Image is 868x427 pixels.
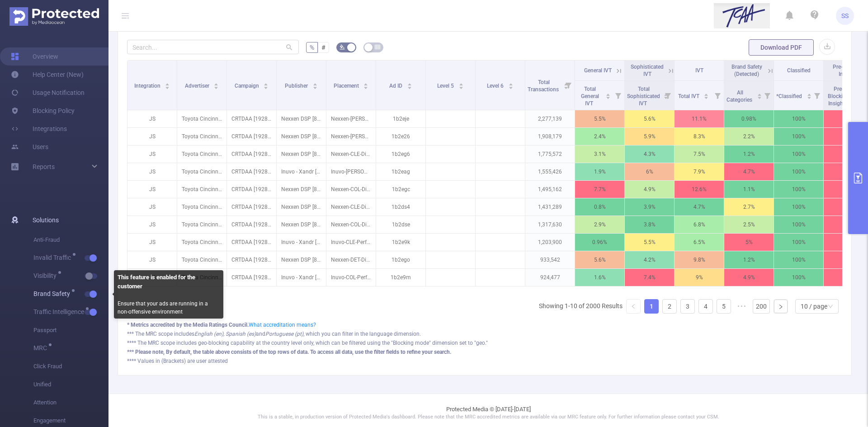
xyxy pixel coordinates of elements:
div: Sort [363,82,368,87]
p: JS [127,128,177,145]
a: 3 [681,300,694,313]
div: Sort [213,82,219,87]
p: 100% [774,110,823,127]
p: 100% [774,251,823,268]
i: English (en), Spanish (es) [194,331,256,337]
p: 2.7% [724,198,774,216]
p: 924,477 [525,269,575,286]
i: Filter menu [661,81,674,110]
i: icon: caret-up [363,82,368,84]
p: 1b2e26 [376,128,425,145]
div: *** Please note, By default, the table above consists of the top rows of data. To access all data... [127,348,842,356]
p: 2.4% [575,128,624,145]
li: Next Page [774,299,788,314]
p: 1b2eg6 [376,145,425,163]
p: 1b2egc [376,181,425,198]
p: JS [127,216,177,233]
p: 1b2eje [376,110,425,127]
p: Inuvo - Xandr [9069] [277,234,326,251]
p: 1.6% [575,269,624,286]
p: 4.7% [724,163,774,180]
p: 1b2ego [376,251,425,268]
p: JS [127,269,177,286]
p: 1,431,289 [525,198,575,216]
a: Reports [33,158,55,176]
div: Sort [757,92,762,98]
span: SS [841,7,849,25]
div: Ensure that your ads are running in a non-offensive environment [114,270,223,319]
i: Filter menu [761,81,774,110]
a: Blocking Policy [11,102,75,120]
p: Nexxen-DET-DisplayBundle-300x250-cross-device-market2203 [4901984] [326,251,376,268]
p: 9.8% [675,251,724,268]
li: 1 [644,299,659,314]
div: Sort [458,82,464,87]
p: Nexxen DSP [8605] [277,251,326,268]
i: Filter menu [562,61,575,110]
p: Nexxen DSP [8605] [277,128,326,145]
span: Total Transactions [528,79,560,93]
p: 1.1% [724,181,774,198]
p: Toyota Cincinnati [4291] [177,216,226,233]
p: Toyota Cincinnati [4291] [177,198,226,216]
span: Total Sophisticated IVT [627,86,660,107]
span: Solutions [33,211,59,229]
span: IVT [695,67,703,74]
p: Nexxen-CLE-DisplayBundle-300x250-cross-device-market2203 [4901939] [326,145,376,163]
p: 100% [774,234,823,251]
a: Integrations [11,120,67,138]
p: 1.2% [724,251,774,268]
p: Nexxen-COL-DisplayBundle-300x250-cross-device-market2203 [4901954] [326,181,376,198]
p: CRTDAA [192860] [227,234,276,251]
p: Toyota Cincinnati [4291] [177,269,226,286]
p: Inuvo-COL-PerformanceDisplay-300X250-Cross-Device [4226346] [326,269,376,286]
span: Brand Safety (Detected) [731,64,762,77]
p: 100% [774,163,823,180]
p: CRTDAA [192860] [227,269,276,286]
a: What accreditation means? [249,322,316,328]
i: icon: caret-down [458,85,463,88]
div: Sort [508,82,514,87]
i: icon: caret-up [704,92,709,95]
i: icon: caret-up [606,92,611,95]
a: Users [11,138,48,156]
p: Nexxen DSP [8605] [277,110,326,127]
i: icon: caret-down [508,85,513,88]
p: Nexxen DSP [8605] [277,181,326,198]
p: 3.1% [575,145,624,163]
span: Click Fraud [33,357,108,375]
p: Inuvo-[PERSON_NAME]-PerformanceDisplay-300X250-Cross-Device [4226361] [326,163,376,180]
p: This is a stable, in production version of Protected Media's dashboard. Please note that the MRC ... [131,413,845,421]
button: Download PDF [749,39,814,56]
p: Nexxen-CLE-DisplayBundle-320x50-cross-device-market2203 [4901940] [326,198,376,216]
p: Toyota Cincinnati [4291] [177,181,226,198]
p: 1,555,426 [525,163,575,180]
i: icon: caret-down [363,85,368,88]
i: Portuguese (pt) [265,331,303,337]
span: Passport [33,321,108,339]
p: 1,203,900 [525,234,575,251]
div: Sort [263,82,269,87]
p: 4.9% [724,269,774,286]
p: Inuvo - Xandr [9069] [277,269,326,286]
span: *Classified [776,93,803,99]
span: Pre-Blocking Insights [828,86,849,107]
a: 2 [663,300,676,313]
p: JS [127,251,177,268]
p: 5.5% [625,234,674,251]
div: 10 / page [801,300,827,313]
span: Level 5 [437,83,455,89]
span: Traffic Intelligence [33,309,87,315]
p: CRTDAA [192860] [227,251,276,268]
p: 2.5% [724,216,774,233]
p: Nexxen-[PERSON_NAME]-DisplayBundle-300x250-cross-device-market2203 [4902179] [326,110,376,127]
span: Level 6 [487,83,505,89]
i: icon: left [631,304,636,309]
b: * Metrics accredited by the Media Ratings Council. [127,322,249,328]
p: 1.2% [724,145,774,163]
p: 2.9% [575,216,624,233]
li: Showing 1-10 of 2000 Results [539,299,623,314]
i: icon: caret-down [214,85,219,88]
p: Nexxen DSP [8605] [277,216,326,233]
span: Anti-Fraud [33,231,108,249]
